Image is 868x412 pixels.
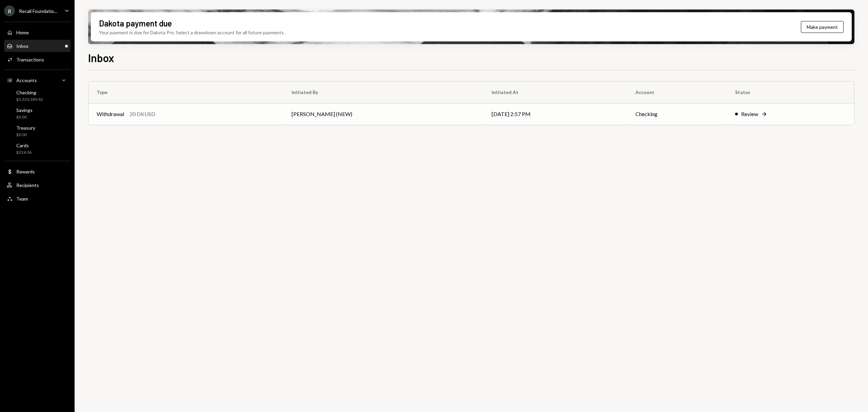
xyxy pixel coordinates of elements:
td: [PERSON_NAME] (NEW) [283,103,484,125]
a: Recipients [4,179,71,191]
a: Inbox [4,40,71,52]
div: $224.06 [16,150,32,155]
div: $3,320,389.82 [16,97,43,102]
th: Initiated At [484,81,627,103]
div: $0.00 [16,132,35,138]
div: Withdrawal [97,110,124,118]
div: 20 DKUSD [130,110,155,118]
div: Home [16,30,29,35]
a: Accounts [4,74,71,86]
th: Type [88,81,283,103]
div: Treasury [16,125,35,131]
th: Initiated By [283,81,484,103]
td: Checking [627,103,727,125]
div: Savings [16,107,33,113]
a: Cards$224.06 [4,141,71,157]
div: Recipients [16,182,39,188]
a: Team [4,192,71,205]
div: Review [741,110,758,118]
td: [DATE] 2:57 PM [484,103,627,125]
div: Team [16,196,28,202]
th: Status [727,81,854,103]
div: Inbox [16,43,28,49]
div: Cards [16,143,32,148]
div: $0.00 [16,114,33,120]
a: Transactions [4,53,71,65]
div: Your payment is due for Dakota Pro. Select a drawdown account for all future payments. [99,29,285,36]
div: Transactions [16,57,44,62]
a: Checking$3,320,389.82 [4,88,71,104]
div: Rewards [16,169,35,174]
a: Savings$0.00 [4,105,71,121]
th: Account [627,81,727,103]
a: Home [4,26,71,38]
a: Rewards [4,165,71,177]
div: Recall Foundatio... [19,8,57,14]
h1: Inbox [88,51,114,64]
button: Make payment [801,21,844,33]
div: Accounts [16,77,37,83]
div: Checking [16,90,43,95]
div: R [4,5,15,16]
div: Dakota payment due [99,18,172,29]
a: Treasury$0.00 [4,123,71,139]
